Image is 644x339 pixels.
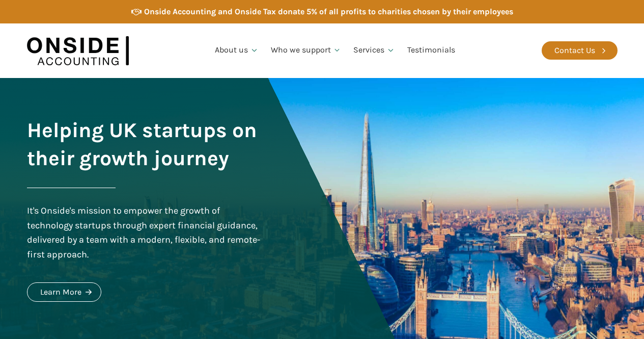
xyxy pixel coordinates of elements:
h1: Helping UK startups on their growth journey [27,116,263,172]
div: Contact Us [554,44,595,57]
div: Onside Accounting and Onside Tax donate 5% of all profits to charities chosen by their employees [144,5,513,18]
div: It's Onside's mission to empower the growth of technology startups through expert financial guida... [27,203,263,262]
a: Testimonials [401,33,461,68]
a: Learn More [27,282,101,302]
div: Learn More [40,285,81,299]
a: Services [347,33,401,68]
a: Who we support [265,33,348,68]
a: Contact Us [542,41,618,60]
a: About us [209,33,265,68]
img: Onside Accounting [27,31,129,70]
